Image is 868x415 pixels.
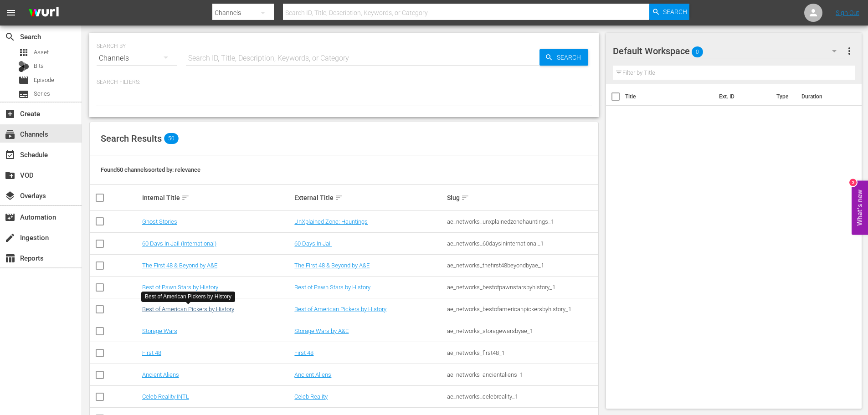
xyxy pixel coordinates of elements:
a: Ancient Aliens [142,371,179,378]
span: Series [34,89,50,98]
span: sort [335,194,343,202]
span: Asset [18,47,29,58]
div: ae_networks_celebreality_1 [447,393,597,400]
button: Search [649,4,689,20]
div: Best of American Pickers by History [145,293,231,301]
a: First 48 [294,349,313,356]
a: Best of Pawn Stars by History [142,284,218,291]
span: Search [5,31,15,42]
a: The First 48 & Beyond by A&E [142,262,217,269]
button: more_vert [844,40,855,62]
a: Ancient Aliens [294,371,331,378]
span: Automation [5,212,15,223]
a: Best of American Pickers by History [142,306,234,313]
button: Open Feedback Widget [852,180,868,235]
div: ae_networks_unxplainedzonehauntings_1 [447,218,597,225]
div: 2 [849,179,857,186]
span: Schedule [5,149,15,160]
a: Celeb Reality INTL [142,393,189,400]
div: ae_networks_bestofpawnstarsbyhistory_1 [447,284,597,291]
div: Channels [97,46,177,71]
span: Episode [34,76,54,85]
span: Bits [34,61,44,71]
div: ae_networks_ancientaliens_1 [447,371,597,378]
a: Storage Wars [142,328,177,334]
div: ae_networks_bestofamericanpickersbyhistory_1 [447,306,597,313]
span: Reports [5,253,15,264]
a: Storage Wars by A&E [294,328,349,334]
span: Ingestion [5,232,15,243]
div: ae_networks_60daysininternational_1 [447,240,597,247]
a: Best of Pawn Stars by History [294,284,370,291]
p: Search Filters: [97,78,591,86]
span: Asset [34,48,49,57]
th: Title [625,84,714,109]
th: Duration [796,84,851,109]
span: more_vert [844,46,855,56]
div: Bits [18,61,29,72]
div: External Title [294,192,444,203]
span: sort [181,194,190,202]
span: Create [5,108,15,119]
a: First 48 [142,349,161,356]
div: Default Workspace [613,38,845,64]
span: menu [5,7,16,18]
div: Internal Title [142,192,292,203]
a: 60 Days In Jail (International) [142,240,216,247]
a: Sign Out [836,9,859,16]
a: UnXplained Zone: Hauntings [294,218,368,225]
span: 50 [164,133,179,144]
a: 60 Days In Jail [294,240,332,247]
span: Series [18,89,29,100]
span: Channels [5,129,15,140]
span: Found 50 channels sorted by: relevance [101,166,200,173]
div: ae_networks_first48_1 [447,349,597,356]
img: ans4CAIJ8jUAAAAAAAAAAAAAAAAAAAAAAAAgQb4GAAAAAAAAAAAAAAAAAAAAAAAAJMjXAAAAAAAAAAAAAAAAAAAAAAAAgAT5G... [22,2,66,24]
div: ae_networks_storagewarsbyae_1 [447,328,597,334]
span: Episode [18,75,29,86]
div: Slug [447,192,597,203]
span: sort [461,194,469,202]
a: Best of American Pickers by History [294,306,386,313]
a: Celeb Reality [294,393,328,400]
th: Type [771,84,796,109]
a: The First 48 & Beyond by A&E [294,262,370,269]
span: VOD [5,170,15,181]
div: ae_networks_thefirst48beyondbyae_1 [447,262,597,269]
span: Search [663,4,687,20]
a: Ghost Stories [142,218,177,225]
span: Search [553,49,588,66]
button: Search [539,49,588,66]
span: Search Results [101,133,162,144]
span: Overlays [5,190,15,201]
span: 0 [692,42,703,61]
th: Ext. ID [714,84,771,109]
